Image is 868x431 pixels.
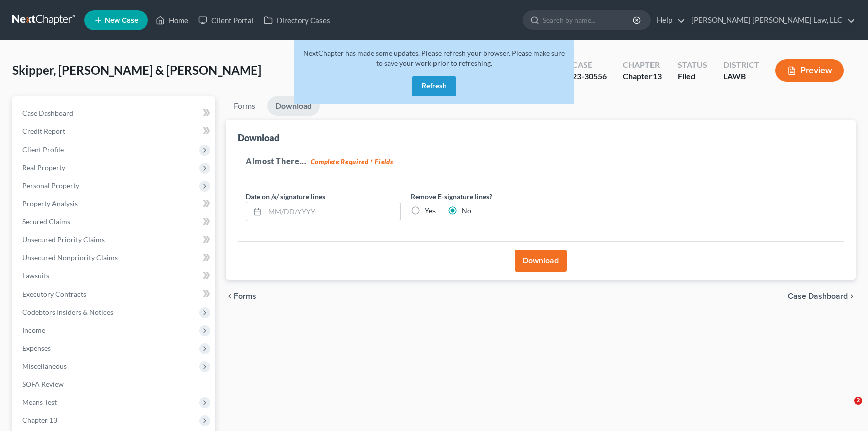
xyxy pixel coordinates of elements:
a: Unsecured Priority Claims [14,231,215,249]
div: Filed [678,71,707,82]
span: Chapter 13 [22,416,57,424]
span: SOFA Review [22,380,64,388]
span: Personal Property [22,181,79,190]
i: chevron_left [226,292,234,300]
iframe: Intercom live chat [834,397,858,421]
div: District [723,59,759,71]
span: 2 [854,397,862,405]
a: Secured Claims [14,213,215,231]
span: Property Analysis [22,199,78,208]
button: Refresh [412,76,456,96]
button: Download [515,250,567,272]
span: Credit Report [22,127,65,135]
span: Lawsuits [22,271,49,280]
a: Lawsuits [14,267,215,285]
input: MM/DD/YYYY [265,202,400,221]
input: Search by name... [543,11,634,29]
a: Property Analysis [14,195,215,213]
a: Help [652,11,685,29]
a: Credit Report [14,122,215,140]
button: chevron_left Forms [226,292,270,300]
span: Executory Contracts [22,290,86,298]
div: Chapter [623,71,662,82]
a: Executory Contracts [14,285,215,303]
button: Preview [775,59,844,82]
label: Remove E-signature lines? [411,191,566,202]
span: Expenses [22,344,51,352]
div: Chapter [623,59,662,71]
span: Income [22,326,45,334]
span: NextChapter has made some updates. Please refresh your browser. Please make sure to save your wor... [303,49,565,67]
div: LAWB [723,71,759,82]
span: Means Test [22,398,57,406]
label: Yes [425,206,436,216]
i: chevron_right [848,292,856,300]
a: Case Dashboard [14,104,215,122]
a: Home [151,11,193,29]
span: Skipper, [PERSON_NAME] & [PERSON_NAME] [12,63,261,77]
a: Unsecured Nonpriority Claims [14,249,215,267]
span: Unsecured Priority Claims [22,235,105,244]
span: Codebtors Insiders & Notices [22,308,113,316]
span: Case Dashboard [22,109,73,117]
span: New Case [105,17,138,24]
span: Real Property [22,163,65,172]
div: Status [678,59,707,71]
span: Unsecured Nonpriority Claims [22,253,118,262]
span: Secured Claims [22,217,70,226]
a: Directory Cases [259,11,335,29]
a: SOFA Review [14,375,215,393]
span: Miscellaneous [22,362,67,370]
a: Case Dashboard chevron_right [788,292,856,300]
a: Download [267,96,320,116]
a: Client Portal [193,11,259,29]
span: Client Profile [22,145,64,154]
div: Case [572,59,607,71]
h5: Almost There... [246,155,836,167]
div: Download [238,132,279,144]
div: 23-30556 [572,71,607,82]
label: Date on /s/ signature lines [246,191,325,202]
a: Forms [226,96,263,116]
strong: Complete Required * Fields [311,158,393,166]
span: Case Dashboard [788,292,848,300]
span: 13 [653,71,662,81]
a: [PERSON_NAME] [PERSON_NAME] Law, LLC [686,11,855,29]
label: No [462,206,471,216]
span: Forms [234,292,256,300]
